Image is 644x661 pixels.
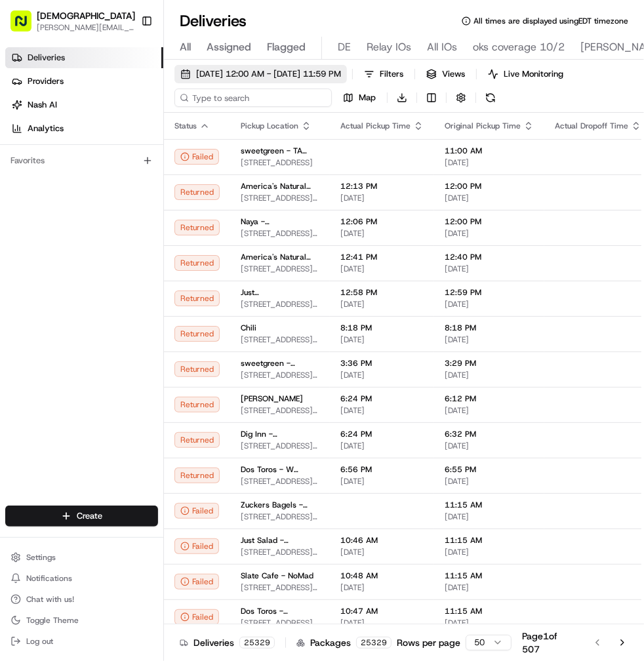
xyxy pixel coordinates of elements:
span: Actual Dropoff Time [555,121,628,131]
span: All [180,39,191,55]
span: [STREET_ADDRESS][US_STATE] [241,228,319,239]
span: All IOs [427,39,457,55]
span: America's Natural Food [241,181,319,191]
span: Pylon [131,222,159,231]
span: [DATE] [445,441,534,451]
input: Clear [34,84,216,98]
button: Failed [174,149,219,165]
button: Refresh [481,89,500,107]
span: Pickup Location [241,121,298,131]
span: 6:32 PM [445,429,534,439]
a: 💻API Documentation [106,184,216,208]
a: 📗Knowledge Base [8,184,106,208]
span: Map [359,92,376,104]
span: [DATE] [340,264,424,274]
span: Naya - [GEOGRAPHIC_DATA] [241,216,319,227]
span: [STREET_ADDRESS][US_STATE] [241,547,319,557]
span: Settings [26,552,56,563]
span: Flagged [267,39,306,55]
span: [DATE] [340,476,424,487]
span: Actual Pickup Time [340,121,411,131]
button: Failed [174,503,219,519]
span: 12:59 PM [445,287,534,298]
button: Start new chat [223,129,239,144]
div: Packages [296,636,392,649]
span: [DATE] [445,511,534,522]
span: [DATE] [340,618,424,628]
span: 8:18 PM [340,323,424,333]
span: Providers [28,75,64,87]
span: 3:29 PM [445,358,534,369]
span: Just Salad - [GEOGRAPHIC_DATA] [241,535,319,546]
span: [DATE] [340,441,424,451]
span: Nash AI [28,99,57,111]
span: Create [77,510,102,522]
div: Favorites [5,150,158,171]
button: Failed [174,609,219,625]
img: 1736555255976-a54dd68f-1ca7-489b-9aae-adbdc363a1c4 [13,125,37,148]
button: Failed [174,538,219,554]
span: [STREET_ADDRESS][US_STATE] [241,582,319,593]
div: Page 1 of 507 [522,630,576,656]
div: Deliveries [180,636,275,649]
button: Notifications [5,569,158,588]
span: API Documentation [124,190,211,203]
span: 12:13 PM [340,181,424,191]
span: [DATE] [445,476,534,487]
a: Deliveries [5,47,163,68]
span: Dos Toros - W [GEOGRAPHIC_DATA] [241,464,319,475]
span: Status [174,121,197,131]
span: 12:40 PM [445,252,534,262]
img: Nash [13,12,39,39]
span: [DATE] [445,405,534,416]
button: Views [420,65,471,83]
button: [DEMOGRAPHIC_DATA][PERSON_NAME][EMAIL_ADDRESS][DOMAIN_NAME] [5,5,136,37]
span: [DATE] [340,582,424,593]
span: sweetgreen - [GEOGRAPHIC_DATA] [241,358,319,369]
span: Toggle Theme [26,615,79,626]
button: [DEMOGRAPHIC_DATA] [37,9,135,22]
div: 📗 [13,191,24,201]
span: [DATE] [445,618,534,628]
span: America's Natural Food [241,252,319,262]
span: 12:00 PM [445,181,534,191]
span: [STREET_ADDRESS] [241,157,319,168]
span: 11:00 AM [445,146,534,156]
button: Chat with us! [5,590,158,609]
span: Original Pickup Time [445,121,521,131]
span: [DATE] [445,157,534,168]
span: [DATE] [340,299,424,310]
span: Chili [241,323,256,333]
button: [DATE] 12:00 AM - [DATE] 11:59 PM [174,65,347,83]
button: Settings [5,548,158,567]
span: 12:58 PM [340,287,424,298]
input: Type to search [174,89,332,107]
button: Log out [5,632,158,651]
span: [STREET_ADDRESS][US_STATE] [241,370,319,380]
span: 6:24 PM [340,393,424,404]
span: Live Monitoring [504,68,563,80]
span: oks coverage 10/2 [473,39,565,55]
span: 12:41 PM [340,252,424,262]
span: Chat with us! [26,594,74,605]
span: [STREET_ADDRESS][US_STATE] [241,476,319,487]
div: 25329 [239,637,275,649]
span: [DATE] [445,334,534,345]
span: Log out [26,636,53,647]
span: 8:18 PM [445,323,534,333]
span: All times are displayed using EDT timezone [473,16,628,26]
span: 11:15 AM [445,606,534,616]
span: 10:47 AM [340,606,424,616]
span: 3:36 PM [340,358,424,369]
span: 12:06 PM [340,216,424,227]
span: 11:15 AM [445,571,534,581]
span: [PERSON_NAME] [241,393,303,404]
span: [DATE] [340,370,424,380]
a: Analytics [5,118,163,139]
div: 💻 [111,191,121,201]
span: 6:12 PM [445,393,534,404]
span: DE [338,39,351,55]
